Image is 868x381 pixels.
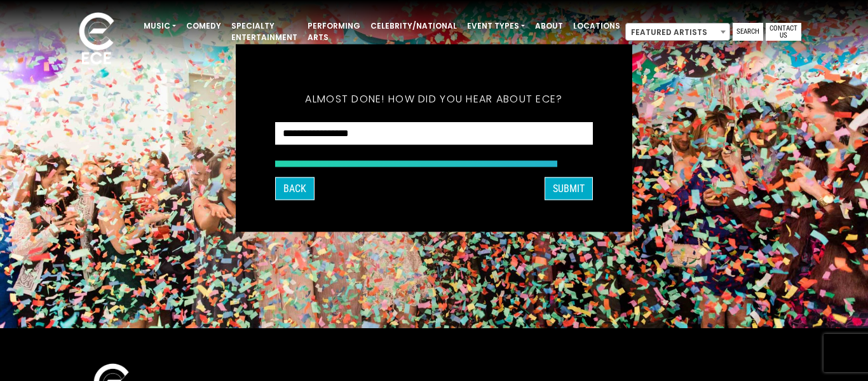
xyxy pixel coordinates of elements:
button: Back [275,177,315,200]
a: Comedy [181,15,226,37]
button: SUBMIT [545,177,593,200]
a: Celebrity/National [365,15,462,37]
img: ece_new_logo_whitev2-1.png [65,9,128,71]
span: Featured Artists [626,24,729,41]
h5: Almost done! How did you hear about ECE? [275,76,593,121]
a: Performing Arts [302,15,365,48]
a: Specialty Entertainment [226,15,302,48]
a: Locations [568,15,625,37]
a: Event Types [462,15,530,37]
a: About [530,15,568,37]
a: Search [733,23,763,41]
a: Contact Us [766,23,801,41]
a: Music [139,15,181,37]
select: How did you hear about ECE [275,121,593,145]
span: Featured Artists [625,23,730,41]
